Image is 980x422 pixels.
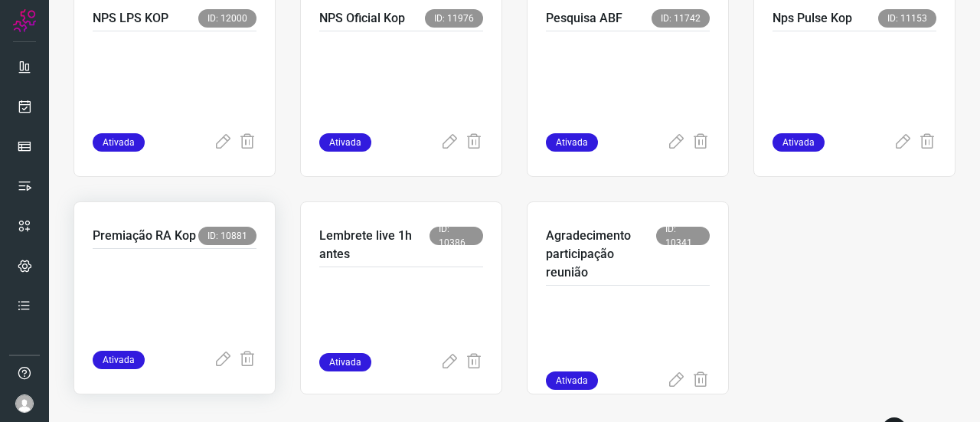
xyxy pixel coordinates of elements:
[546,133,598,152] span: Ativada
[546,9,622,28] p: Pesquisa ABF
[93,351,145,369] span: Ativada
[546,227,656,282] p: Agradecimento participação reunião
[430,227,483,245] span: ID: 10386
[425,9,483,28] span: ID: 11976
[319,9,405,28] p: NPS Oficial Kop
[319,353,371,371] span: Ativada
[546,371,598,390] span: Ativada
[93,133,145,152] span: Ativada
[198,227,256,245] span: ID: 10881
[93,227,196,245] p: Premiação RA Kop
[656,227,710,245] span: ID: 10341
[878,9,936,28] span: ID: 11153
[198,9,256,28] span: ID: 12000
[773,133,825,152] span: Ativada
[319,133,371,152] span: Ativada
[319,227,430,263] p: Lembrete live 1h antes
[93,9,168,28] p: NPS LPS KOP
[652,9,710,28] span: ID: 11742
[13,9,36,32] img: Logo
[15,394,34,413] img: avatar-user-boy.jpg
[773,9,852,28] p: Nps Pulse Kop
